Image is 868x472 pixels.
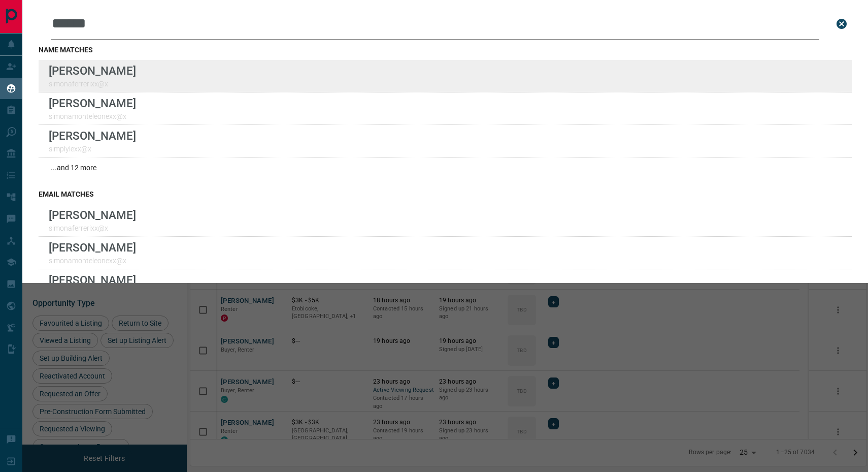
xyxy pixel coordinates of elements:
p: simonamonteleonexx@x [49,257,136,265]
div: ...and 12 more [39,158,852,178]
button: close search bar [831,14,852,34]
p: [PERSON_NAME] [49,97,136,110]
p: simonaferrerixx@x [49,80,136,88]
p: [PERSON_NAME] [49,273,136,287]
p: [PERSON_NAME] [49,208,136,222]
p: simonaferrerixx@x [49,224,136,232]
p: simonamonteleonexx@x [49,112,136,120]
p: [PERSON_NAME] [49,241,136,254]
p: [PERSON_NAME] [49,64,136,77]
p: simplylexx@x [49,145,136,153]
p: [PERSON_NAME] [49,129,136,142]
h3: name matches [39,46,852,54]
h3: email matches [39,190,852,198]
